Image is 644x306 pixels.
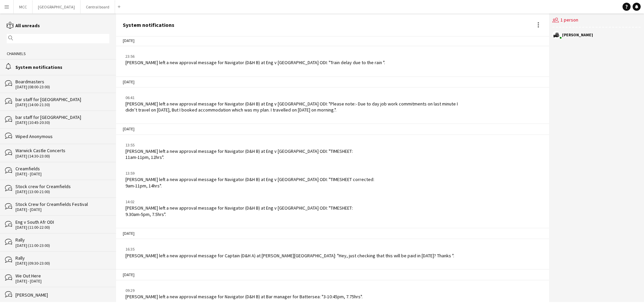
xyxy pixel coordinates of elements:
div: [DATE] [116,123,549,135]
div: [DATE] [116,269,549,280]
div: [PERSON_NAME] left a new approval message for Captain (D&H A) at [PERSON_NAME][GEOGRAPHIC_DATA]: ... [125,253,454,259]
div: Boardmasters [15,79,109,85]
div: Rally [15,255,109,261]
a: All unreads [7,23,40,29]
div: [DATE] (11:00-23:00) [15,243,109,248]
div: 13:59 [125,170,374,176]
div: System notifications [123,22,174,28]
div: [DATE] (14:00-21:30) [15,102,109,107]
div: [DATE] [116,35,549,46]
button: MCC [14,0,33,13]
div: [DATE] [116,228,549,239]
div: [DATE] (13:00-21:00) [15,189,109,194]
button: [GEOGRAPHIC_DATA] [33,0,80,13]
div: [PERSON_NAME] left a new approval message for Navigator (D&H B) at Bar manager for Battersea: "3-... [125,294,363,300]
div: [PERSON_NAME] left a new approval message for Navigator (D&H B) at Eng v [GEOGRAPHIC_DATA] ODI: "... [125,101,469,113]
div: Rally [15,237,109,243]
div: 23:56 [125,53,385,59]
div: 13:55 [125,142,353,148]
div: [DATE] (10:45-20:30) [15,120,109,125]
div: [PERSON_NAME] left a new approval message for Navigator (D&H B) at Eng v [GEOGRAPHIC_DATA] ODI: "... [125,176,374,188]
div: 16:35 [125,246,454,252]
div: [PERSON_NAME] left a new approval message for Navigator (D&H B) at Eng v [GEOGRAPHIC_DATA] ODI: "... [125,59,385,65]
div: [DATE] [116,76,549,88]
div: [DATE] - [DATE] [15,279,109,283]
div: 06:41 [125,95,469,101]
div: [DATE] - [DATE] [15,207,109,212]
div: We Out Here [15,273,109,279]
div: Eng v South Afr ODI [15,219,109,225]
div: Wiped Anonymous [15,133,109,139]
div: [PERSON_NAME] [562,33,593,37]
div: System notifications [15,64,109,70]
div: 1 person [552,13,641,28]
button: Central board [80,0,115,13]
div: [DATE] - [DATE] [15,172,109,176]
div: [DATE] (09:30-23:00) [15,261,109,266]
div: [PERSON_NAME] left a new approval message for Navigator (D&H B) at Eng v [GEOGRAPHIC_DATA] ODI: "... [125,205,353,217]
div: [PERSON_NAME] [15,292,109,298]
div: bar staff for [GEOGRAPHIC_DATA] [15,114,109,120]
div: bar staff for [GEOGRAPHIC_DATA] [15,96,109,102]
div: [PERSON_NAME] left a new approval message for Navigator (D&H B) at Eng v [GEOGRAPHIC_DATA] ODI: "... [125,148,353,160]
div: Stock Crew for Creamfields Festival [15,201,109,207]
div: Warwick Castle Concerts [15,147,109,154]
div: 09:29 [125,288,363,294]
div: [DATE] (11:00-22:00) [15,225,109,230]
div: [DATE] (08:00-23:00) [15,85,109,89]
div: 14:02 [125,199,353,205]
div: Creamfields [15,166,109,172]
div: Stock crew for Creamfields [15,183,109,189]
div: [DATE] (14:30-23:00) [15,154,109,159]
